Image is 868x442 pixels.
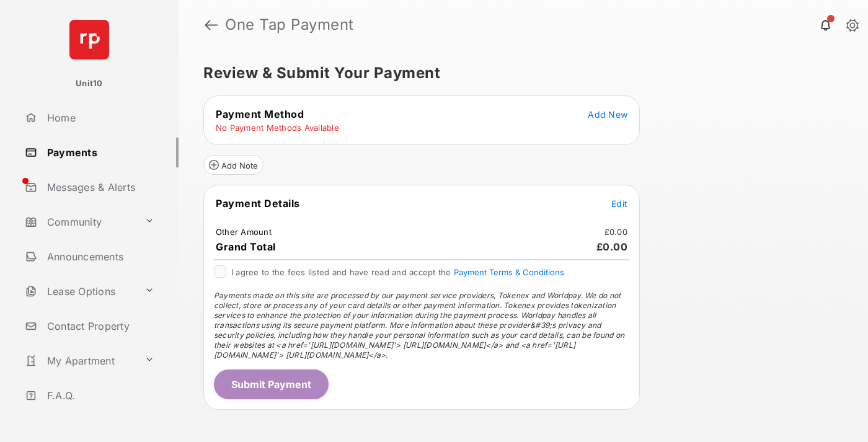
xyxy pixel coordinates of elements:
button: I agree to the fees listed and have read and accept the [454,267,564,277]
td: No Payment Methods Available [215,122,340,133]
button: Edit [611,197,627,210]
span: Payment Method [216,108,304,120]
a: Announcements [20,242,179,272]
td: £0.00 [604,226,628,237]
h5: Review & Submit Your Payment [203,66,833,81]
span: Edit [611,198,627,209]
button: Add Note [203,155,263,175]
span: Add New [588,109,627,120]
a: Lease Options [20,276,139,306]
a: F.A.Q. [20,381,179,410]
a: Home [20,103,179,133]
button: Submit Payment [214,369,329,399]
a: Payments [20,138,179,167]
a: My Apartment [20,346,139,376]
span: Grand Total [216,241,276,253]
span: Payments made on this site are processed by our payment service providers, Tokenex and Worldpay. ... [214,291,624,360]
a: Messages & Alerts [20,172,179,202]
a: Contact Property [20,311,179,341]
a: Community [20,207,139,237]
p: Unit10 [76,77,103,90]
button: Add New [588,108,627,120]
span: £0.00 [596,241,628,253]
span: I agree to the fees listed and have read and accept the [231,267,564,277]
span: Payment Details [216,197,300,210]
td: Other Amount [215,226,272,237]
img: svg+xml;base64,PHN2ZyB4bWxucz0iaHR0cDovL3d3dy53My5vcmcvMjAwMC9zdmciIHdpZHRoPSI2NCIgaGVpZ2h0PSI2NC... [69,20,109,60]
strong: One Tap Payment [225,17,354,32]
